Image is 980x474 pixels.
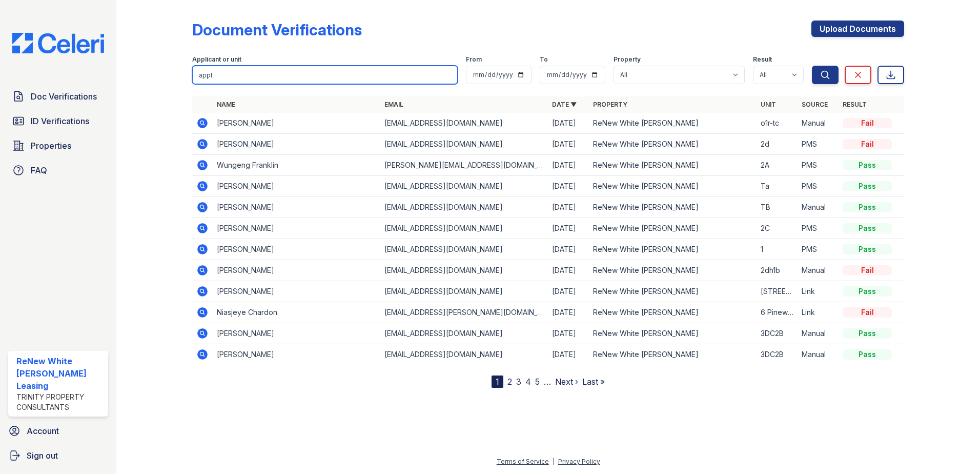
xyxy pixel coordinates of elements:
[213,155,380,176] td: Wungeng Franklin
[798,134,839,155] td: PMS
[213,197,380,218] td: [PERSON_NAME]
[614,55,641,64] label: Property
[757,176,798,197] td: Ta
[757,239,798,260] td: 1
[192,21,362,39] div: Document Verifications
[380,218,548,239] td: [EMAIL_ADDRESS][DOMAIN_NAME]
[525,377,531,387] a: 4
[843,118,892,128] div: Fail
[548,113,589,134] td: [DATE]
[582,377,605,387] a: Last »
[380,113,548,134] td: [EMAIL_ADDRESS][DOMAIN_NAME]
[555,377,578,387] a: Next ›
[757,113,798,134] td: o1r-tc
[798,260,839,281] td: Manual
[192,55,241,64] label: Applicant or unit
[798,239,839,260] td: PMS
[757,344,798,365] td: 3DC2B
[798,302,839,323] td: Link
[798,218,839,239] td: PMS
[589,281,757,302] td: ReNew White [PERSON_NAME]
[757,218,798,239] td: 2C
[548,134,589,155] td: [DATE]
[798,113,839,134] td: Manual
[757,134,798,155] td: 2d
[31,140,71,152] span: Properties
[380,302,548,323] td: [EMAIL_ADDRESS][PERSON_NAME][DOMAIN_NAME]
[811,21,904,37] a: Upload Documents
[516,377,521,387] a: 3
[553,458,555,465] div: |
[4,445,112,466] button: Sign out
[589,323,757,344] td: ReNew White [PERSON_NAME]
[497,458,549,465] a: Terms of Service
[380,281,548,302] td: [EMAIL_ADDRESS][DOMAIN_NAME]
[380,197,548,218] td: [EMAIL_ADDRESS][DOMAIN_NAME]
[843,139,892,149] div: Fail
[593,101,627,108] a: Property
[548,218,589,239] td: [DATE]
[540,55,548,64] label: To
[380,344,548,365] td: [EMAIL_ADDRESS][DOMAIN_NAME]
[16,355,104,392] div: ReNew White [PERSON_NAME] Leasing
[380,176,548,197] td: [EMAIL_ADDRESS][DOMAIN_NAME]
[192,66,458,84] input: Search by name, email, or unit number
[548,155,589,176] td: [DATE]
[757,302,798,323] td: 6 Pinewall #1C
[843,265,892,275] div: Fail
[31,164,47,176] span: FAQ
[843,223,892,233] div: Pass
[798,155,839,176] td: PMS
[507,377,512,387] a: 2
[27,449,58,462] span: Sign out
[8,111,108,131] a: ID Verifications
[798,197,839,218] td: Manual
[548,260,589,281] td: [DATE]
[213,344,380,365] td: [PERSON_NAME]
[558,458,600,465] a: Privacy Policy
[4,33,112,53] img: CE_Logo_Blue-a8612792a0a2168367f1c8372b55b34899dd931a85d93a1a3d3e32e68fde9ad4.png
[213,134,380,155] td: [PERSON_NAME]
[8,160,108,181] a: FAQ
[589,344,757,365] td: ReNew White [PERSON_NAME]
[8,135,108,156] a: Properties
[757,155,798,176] td: 2A
[548,239,589,260] td: [DATE]
[213,113,380,134] td: [PERSON_NAME]
[380,134,548,155] td: [EMAIL_ADDRESS][DOMAIN_NAME]
[492,376,503,388] div: 1
[548,197,589,218] td: [DATE]
[757,323,798,344] td: 3DC2B
[213,260,380,281] td: [PERSON_NAME]
[31,115,89,127] span: ID Verifications
[380,260,548,281] td: [EMAIL_ADDRESS][DOMAIN_NAME]
[589,239,757,260] td: ReNew White [PERSON_NAME]
[548,302,589,323] td: [DATE]
[589,197,757,218] td: ReNew White [PERSON_NAME]
[589,260,757,281] td: ReNew White [PERSON_NAME]
[16,392,104,412] div: Trinity Property Consultants
[843,244,892,254] div: Pass
[466,55,482,64] label: From
[213,281,380,302] td: [PERSON_NAME]
[589,176,757,197] td: ReNew White [PERSON_NAME]
[798,344,839,365] td: Manual
[213,176,380,197] td: [PERSON_NAME]
[589,113,757,134] td: ReNew White [PERSON_NAME]
[589,302,757,323] td: ReNew White [PERSON_NAME]
[548,323,589,344] td: [DATE]
[843,349,892,360] div: Pass
[27,425,59,437] span: Account
[4,421,112,441] a: Account
[757,281,798,302] td: [STREET_ADDRESS]
[213,239,380,260] td: [PERSON_NAME]
[380,323,548,344] td: [EMAIL_ADDRESS][DOMAIN_NAME]
[217,101,235,108] a: Name
[843,328,892,339] div: Pass
[843,160,892,170] div: Pass
[798,176,839,197] td: PMS
[380,239,548,260] td: [EMAIL_ADDRESS][DOMAIN_NAME]
[757,197,798,218] td: TB
[589,134,757,155] td: ReNew White [PERSON_NAME]
[8,86,108,107] a: Doc Verifications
